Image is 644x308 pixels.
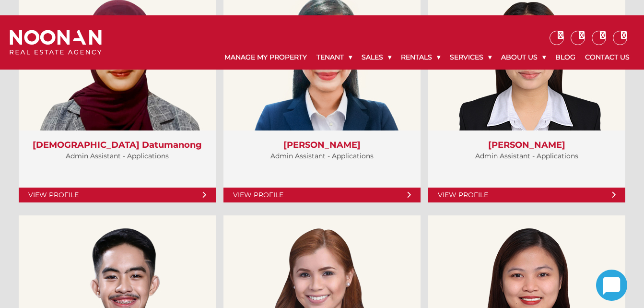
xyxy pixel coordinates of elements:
p: Admin Assistant - Applications [233,150,411,162]
a: Blog [550,45,580,70]
a: Rentals [396,45,445,70]
p: Admin Assistant - Applications [438,150,616,162]
a: Tenant [312,45,357,70]
a: Manage My Property [220,45,312,70]
h3: [PERSON_NAME] [438,140,616,151]
h3: [DEMOGRAPHIC_DATA] Datumanong [28,140,206,151]
a: View Profile [428,188,625,202]
a: Contact Us [580,45,634,70]
img: Noonan Real Estate Agency [10,30,102,55]
a: Sales [357,45,396,70]
h3: [PERSON_NAME] [233,140,411,151]
p: Admin Assistant - Applications [28,150,206,162]
a: About Us [496,45,550,70]
a: Services [445,45,496,70]
a: View Profile [19,188,216,202]
a: View Profile [223,188,421,202]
